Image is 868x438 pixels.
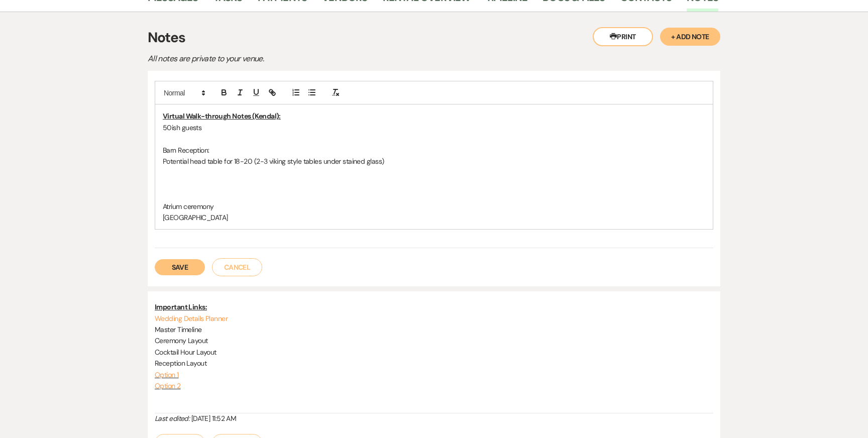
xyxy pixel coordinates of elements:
[155,413,713,424] div: [DATE] 11:52 AM
[212,258,262,276] button: Cancel
[155,358,713,369] p: Reception Layout
[155,370,179,379] a: Option 1
[163,201,705,212] p: Atrium ceremony
[148,27,720,48] h3: Notes
[148,52,499,65] p: All notes are private to your venue.
[163,212,705,223] p: [GEOGRAPHIC_DATA]
[155,302,207,311] u: Important Links:
[163,122,705,133] p: 50ish guests
[163,156,705,167] p: Potential head table for 18-20 (2-3 viking style tables under stained glass)
[155,347,713,358] p: Cocktail Hour Layout
[155,324,713,335] p: Master Timeline
[155,381,181,390] a: Option 2
[163,145,705,156] p: Barn Reception:
[155,259,205,275] button: Save
[155,335,713,346] p: Ceremony Layout
[155,314,228,323] a: Wedding Details Planner
[660,28,720,46] button: + Add Note
[155,414,189,423] i: Last edited:
[593,27,653,46] button: Print
[163,112,281,121] u: Virtual Walk-through Notes (Kendal):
